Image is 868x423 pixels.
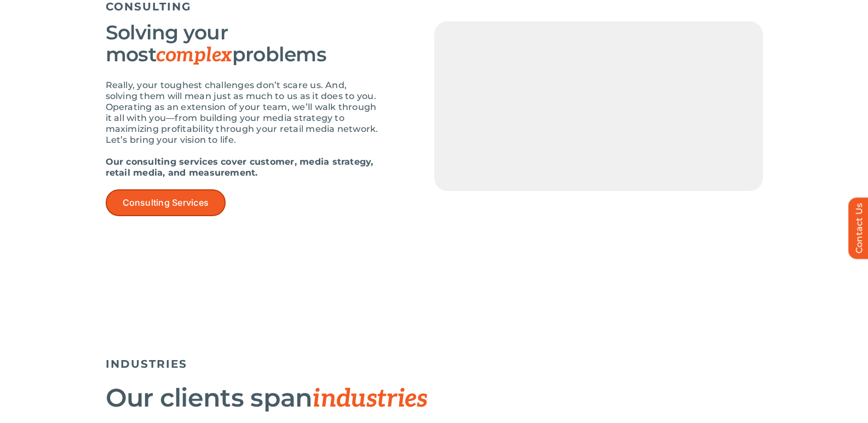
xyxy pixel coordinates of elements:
[156,43,232,67] span: complex
[123,198,209,208] span: Consulting Services
[106,357,763,370] h5: INDUSTRIES
[106,384,763,413] h2: Our clients span
[106,189,226,216] a: Consulting Services
[106,80,380,146] p: Really, your toughest challenges don’t scare us. And, solving them will mean just as much to us a...
[312,384,427,414] span: industries
[106,21,380,66] h3: Solving your most problems
[434,21,763,191] img: Services – Consulting
[106,157,373,178] strong: Our consulting services cover customer, media strategy, retail media, and measurement.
